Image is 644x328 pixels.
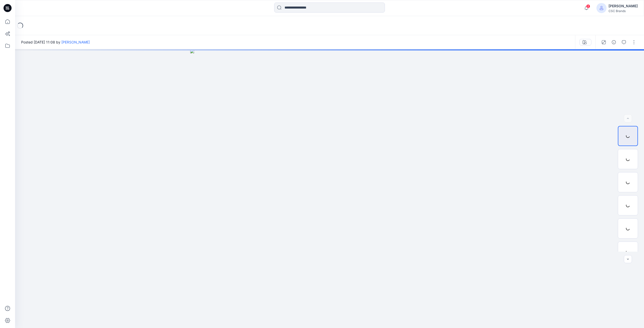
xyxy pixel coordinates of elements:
[610,38,618,46] button: Details
[21,39,90,45] span: Posted [DATE] 11:08 by
[609,9,638,13] div: CSC Brands
[61,40,90,44] a: [PERSON_NAME]
[190,49,469,328] img: eyJhbGciOiJIUzI1NiIsImtpZCI6IjAiLCJzbHQiOiJzZXMiLCJ0eXAiOiJKV1QifQ.eyJkYXRhIjp7InR5cGUiOiJzdG9yYW...
[586,4,590,8] span: 2
[599,6,603,10] svg: avatar
[609,3,638,9] div: [PERSON_NAME]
